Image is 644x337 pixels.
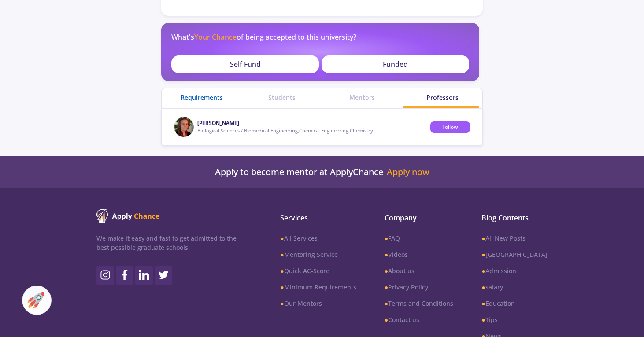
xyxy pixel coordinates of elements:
[385,234,388,242] b: ●
[383,59,408,70] p: Funded
[385,267,388,275] b: ●
[385,250,453,259] a: ●Videos
[230,59,261,70] p: Self Fund
[385,282,453,292] a: ●Privacy Policy
[481,267,485,275] b: ●
[280,212,356,223] span: Services
[242,93,322,102] a: Students
[481,234,485,242] b: ●
[27,292,44,309] img: ac-market
[385,299,388,308] b: ●
[280,299,284,308] b: ●
[385,315,453,324] a: ●Contact us
[96,209,160,223] img: ApplyChance logo
[481,234,547,243] a: ●All New Posts
[280,250,284,259] b: ●
[174,117,194,137] img: Corinne A Hoesliavatar
[481,283,485,291] b: ●
[280,283,284,291] b: ●
[385,212,453,223] span: Company
[280,282,356,292] a: ●Minimum Requirements
[280,267,284,275] b: ●
[322,93,402,102] a: Mentors
[385,266,453,275] a: ●About us
[481,299,485,308] b: ●
[481,315,547,324] a: ●Tips
[481,250,485,259] b: ●
[481,212,547,223] span: Blog Contents
[385,250,388,259] b: ●
[280,266,356,275] a: ●Quick AC-Score
[280,234,284,242] b: ●
[96,234,237,252] p: We make it easy and fast to get admitted to the best possible graduate schools.
[481,315,485,324] b: ●
[387,167,429,177] a: Apply now
[481,282,547,292] a: ●salary
[430,121,470,133] button: Follow
[280,250,356,259] a: ●Mentoring Service
[481,250,547,259] a: ●[GEOGRAPHIC_DATA]
[385,299,453,308] a: ●Terms and Conditions
[194,32,237,42] span: Your Chance
[481,266,547,275] a: ●Admission
[385,283,388,291] b: ●
[280,299,356,308] a: ●Our Mentors
[171,32,356,42] p: What's of being accepted to this university?
[402,93,482,102] a: Professors
[197,119,239,127] a: [PERSON_NAME]
[280,234,356,243] a: ●All Services
[162,93,242,102] a: Requirements
[385,234,453,243] a: ●FAQ
[197,127,373,135] div: Biological Sciences / Biomedical Engineering,Chemical Engineering,Chemistry
[481,299,547,308] a: ●Education
[385,315,388,324] b: ●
